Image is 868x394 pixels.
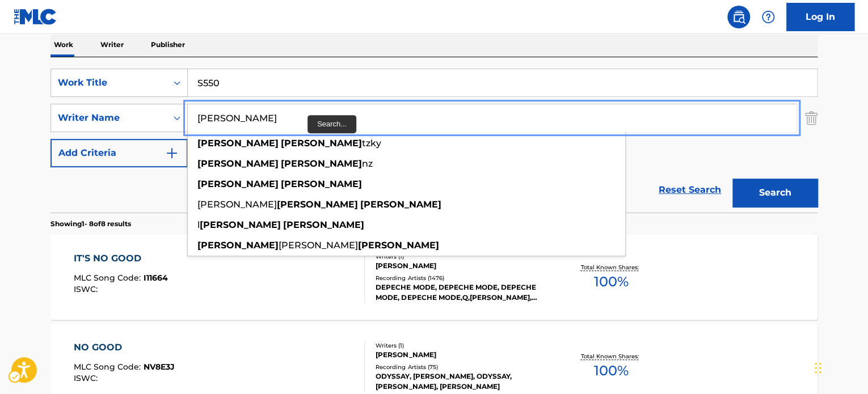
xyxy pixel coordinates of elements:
[376,363,547,371] div: Recording Artists ( 75 )
[277,199,358,210] strong: [PERSON_NAME]
[74,284,100,294] span: ISWC :
[74,252,168,265] div: IT'S NO GOOD
[281,158,362,169] strong: [PERSON_NAME]
[281,138,362,149] strong: [PERSON_NAME]
[732,10,745,24] img: search
[283,219,364,230] strong: [PERSON_NAME]
[74,362,144,372] span: MLC Song Code :
[58,111,160,125] div: Writer Name
[14,9,57,25] img: MLC Logo
[188,69,817,96] input: Search...
[74,273,144,283] span: MLC Song Code :
[50,33,77,57] p: Work
[376,274,547,282] div: Recording Artists ( 1476 )
[165,146,179,160] img: 9d2ae6d4665cec9f34b9.svg
[653,177,727,202] a: Reset Search
[144,273,168,283] span: I11664
[362,138,381,149] span: tzky
[144,362,175,372] span: NV8E3J
[815,351,821,385] div: Drag
[167,69,187,96] div: On
[805,104,818,132] img: Delete Criterion
[580,263,641,272] p: Total Known Shares:
[197,219,200,230] span: l
[358,240,439,251] strong: [PERSON_NAME]
[376,350,547,360] div: [PERSON_NAME]
[376,371,547,392] div: ODYSSAY, [PERSON_NAME], ODYSSAY, [PERSON_NAME], [PERSON_NAME]
[279,240,358,251] span: [PERSON_NAME]
[811,340,868,394] div: Chat Widget
[50,139,188,167] button: Add Criteria
[376,261,547,271] div: [PERSON_NAME]
[362,158,373,169] span: nz
[74,373,100,383] span: ISWC :
[197,179,279,189] strong: [PERSON_NAME]
[58,76,160,90] div: Work Title
[50,219,131,229] p: Showing 1 - 8 of 8 results
[148,33,188,57] p: Publisher
[197,158,279,169] strong: [PERSON_NAME]
[197,138,279,149] strong: [PERSON_NAME]
[197,199,277,210] span: [PERSON_NAME]
[197,240,279,251] strong: [PERSON_NAME]
[360,199,441,210] strong: [PERSON_NAME]
[74,341,175,354] div: NO GOOD
[732,179,818,207] button: Search
[376,252,547,261] div: Writers ( 1 )
[786,3,854,31] a: Log In
[97,33,127,57] p: Writer
[811,340,868,394] iframe: Hubspot Iframe
[593,272,628,292] span: 100 %
[376,341,547,350] div: Writers ( 1 )
[593,361,628,381] span: 100 %
[50,235,818,320] a: IT'S NO GOODMLC Song Code:I11664ISWC:Writers (1)[PERSON_NAME]Recording Artists (1476)DEPECHE MODE...
[50,69,818,213] form: Search Form
[188,104,796,132] input: Search...
[580,352,641,361] p: Total Known Shares:
[200,219,281,230] strong: [PERSON_NAME]
[376,282,547,303] div: DEPECHE MODE, DEPECHE MODE, DEPECHE MODE, DEPECHE MODE,Q,[PERSON_NAME], DEPECHE MODE
[281,179,362,189] strong: [PERSON_NAME]
[761,10,775,24] img: help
